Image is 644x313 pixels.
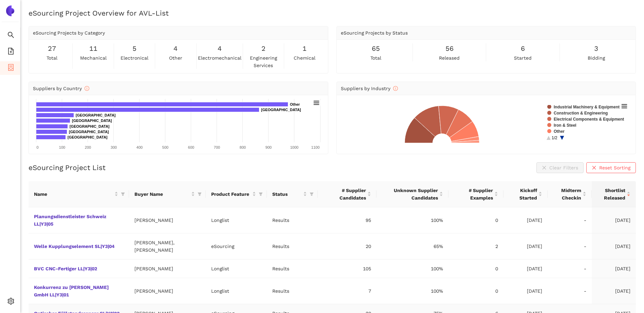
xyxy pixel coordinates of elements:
[548,259,592,278] td: -
[34,190,113,198] span: Name
[162,145,168,149] text: 500
[445,43,454,54] span: 56
[372,43,380,54] span: 65
[376,207,448,233] td: 100%
[129,259,206,278] td: [PERSON_NAME]
[29,181,129,207] th: this column's title is Name,this column is sortable
[198,192,202,196] span: filter
[267,259,318,278] td: Results
[308,189,315,199] span: filter
[244,54,282,69] span: engineering services
[311,145,319,149] text: 1100
[553,187,581,202] span: Midterm Checkin
[548,207,592,233] td: -
[341,30,408,36] span: eSourcing Projects by Status
[290,145,298,149] text: 1000
[503,278,548,304] td: [DATE]
[121,54,148,62] span: electronical
[36,145,38,149] text: 0
[188,145,194,149] text: 600
[76,113,116,117] text: [GEOGRAPHIC_DATA]
[214,145,220,149] text: 700
[47,54,57,62] span: total
[89,43,97,54] span: 11
[503,207,548,233] td: [DATE]
[448,259,503,278] td: 0
[503,181,548,207] th: this column's title is Kickoff Started,this column is sortable
[206,259,267,278] td: Longlist
[341,86,398,91] span: Suppliers by Industry
[29,8,636,18] h2: eSourcing Project Overview for AVL-List
[294,54,315,62] span: chemical
[80,54,107,62] span: mechanical
[376,259,448,278] td: 100%
[448,233,503,259] td: 2
[129,233,206,259] td: [PERSON_NAME], [PERSON_NAME]
[48,43,56,54] span: 27
[454,187,493,202] span: # Supplier Examples
[7,62,14,75] span: container
[594,43,598,54] span: 3
[29,163,106,172] h2: eSourcing Project List
[548,233,592,259] td: -
[206,233,267,259] td: eSourcing
[521,43,525,54] span: 6
[267,207,318,233] td: Results
[7,295,14,309] span: setting
[318,278,376,304] td: 7
[302,43,307,54] span: 1
[393,86,398,91] span: info-circle
[85,145,91,149] text: 200
[69,130,109,134] text: [GEOGRAPHIC_DATA]
[59,145,65,149] text: 100
[588,54,605,62] span: bidding
[592,207,636,233] td: [DATE]
[554,117,624,122] text: Electrical Components & Equipment
[310,192,314,196] span: filter
[439,54,460,62] span: released
[129,278,206,304] td: [PERSON_NAME]
[448,278,503,304] td: 0
[169,54,182,62] span: other
[554,105,620,109] text: Industrial Machinery & Equipment
[503,259,548,278] td: [DATE]
[7,45,14,59] span: file-add
[136,145,143,149] text: 400
[198,54,241,62] span: electromechanical
[448,181,503,207] th: this column's title is # Supplier Examples,this column is sortable
[318,233,376,259] td: 20
[267,278,318,304] td: Results
[267,233,318,259] td: Results
[129,207,206,233] td: [PERSON_NAME]
[592,259,636,278] td: [DATE]
[509,187,537,202] span: Kickoff Started
[592,233,636,259] td: [DATE]
[554,129,565,134] text: Other
[548,181,592,207] th: this column's title is Midterm Checkin,this column is sortable
[592,278,636,304] td: [DATE]
[554,111,608,116] text: Construction & Engineering
[119,189,126,199] span: filter
[586,162,636,173] button: closeReset Sorting
[70,124,110,128] text: [GEOGRAPHIC_DATA]
[121,192,125,196] span: filter
[5,5,16,16] img: Logo
[597,187,625,202] span: Shortlist Released
[85,86,89,91] span: info-circle
[323,187,366,202] span: # Supplier Candidates
[318,207,376,233] td: 95
[376,278,448,304] td: 100%
[376,181,448,207] th: this column's title is Unknown Supplier Candidates,this column is sortable
[206,278,267,304] td: Longlist
[33,30,105,36] span: eSourcing Projects by Category
[129,181,206,207] th: this column's title is Buyer Name,this column is sortable
[259,192,263,196] span: filter
[196,189,203,199] span: filter
[68,135,108,139] text: [GEOGRAPHIC_DATA]
[257,189,264,199] span: filter
[240,145,246,149] text: 800
[318,259,376,278] td: 105
[599,164,630,171] span: Reset Sorting
[376,233,448,259] td: 65%
[548,278,592,304] td: -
